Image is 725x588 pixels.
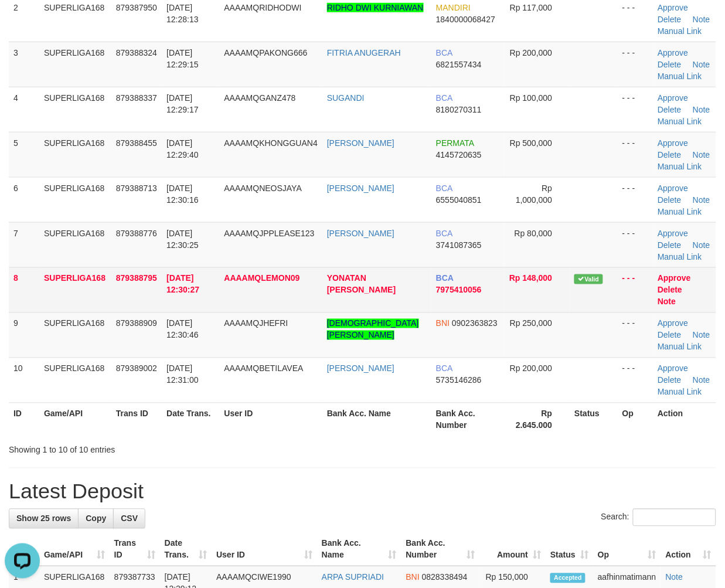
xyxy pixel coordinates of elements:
a: Note [658,297,676,307]
td: 6 [9,177,39,222]
a: Note [693,240,710,250]
span: Rp 200,000 [510,364,552,373]
span: BNI [436,319,450,328]
td: - - - [618,177,653,222]
a: Approve [658,274,691,283]
span: [DATE] 12:31:00 [166,364,199,385]
h1: Latest Deposit [9,480,716,504]
a: Delete [658,240,681,250]
a: Manual Link [658,342,702,352]
th: Op [618,403,653,436]
a: FITRIA ANUGERAH [327,48,401,57]
th: User ID: activate to sort column ascending [212,533,317,566]
td: SUPERLIGA168 [39,132,111,177]
span: MANDIRI [436,3,471,12]
button: Open LiveChat chat widget [5,5,40,40]
a: Delete [658,195,681,205]
th: ID: activate to sort column descending [9,533,39,566]
span: 879388455 [116,138,157,148]
span: 879388324 [116,48,157,57]
span: Show 25 rows [16,514,71,524]
span: Copy 6821557434 to clipboard [436,60,482,69]
span: Rp 117,000 [510,3,552,12]
span: [DATE] 12:30:46 [166,319,199,340]
span: Copy 4145720635 to clipboard [436,150,482,159]
a: Approve [658,48,688,57]
th: Op: activate to sort column ascending [593,533,661,566]
th: Game/API [39,403,111,436]
a: [PERSON_NAME] [327,364,394,373]
a: Approve [658,93,688,103]
a: CSV [113,509,145,529]
a: Manual Link [658,72,702,81]
a: Manual Link [658,207,702,216]
td: 7 [9,222,39,267]
span: 879388337 [116,93,157,103]
input: Search: [633,509,716,526]
a: [PERSON_NAME] [327,229,394,238]
span: PERMATA [436,138,474,148]
td: SUPERLIGA168 [39,42,111,87]
a: Delete [658,285,682,295]
span: BCA [436,364,452,373]
span: [DATE] 12:30:27 [166,274,199,295]
div: Showing 1 to 10 of 10 entries [9,440,293,456]
span: Copy 5735146286 to clipboard [436,376,482,385]
span: Rp 500,000 [510,138,552,148]
span: [DATE] 12:28:13 [166,3,199,24]
a: Note [693,376,710,385]
th: Bank Acc. Number: activate to sort column ascending [401,533,480,566]
th: Action [653,403,716,436]
th: ID [9,403,39,436]
span: [DATE] 12:29:15 [166,48,199,69]
span: 879388713 [116,183,157,193]
th: Amount: activate to sort column ascending [480,533,546,566]
a: Note [693,15,710,24]
span: BCA [436,274,454,283]
a: Manual Link [658,162,702,171]
td: - - - [618,358,653,403]
span: Rp 200,000 [510,48,552,57]
td: - - - [618,42,653,87]
a: Note [693,60,710,69]
td: SUPERLIGA168 [39,222,111,267]
span: [DATE] 12:29:40 [166,138,199,159]
a: [PERSON_NAME] [327,138,394,148]
span: Rp 1,000,000 [516,183,552,205]
span: 879388795 [116,274,157,283]
span: Rp 100,000 [510,93,552,103]
span: BCA [436,93,452,103]
span: AAAAMQLEMON09 [224,274,300,283]
span: Copy 1840000068427 to clipboard [436,15,495,24]
span: 879389002 [116,364,157,373]
span: Valid transaction [574,274,603,284]
th: Trans ID: activate to sort column ascending [110,533,160,566]
td: 4 [9,87,39,132]
span: 879388909 [116,319,157,328]
th: Action: activate to sort column ascending [661,533,716,566]
a: Delete [658,60,681,69]
span: BCA [436,229,452,238]
td: 3 [9,42,39,87]
th: Bank Acc. Name [322,403,431,436]
span: Rp 250,000 [510,319,552,328]
a: Manual Link [658,26,702,36]
td: 9 [9,312,39,358]
span: CSV [121,514,138,524]
td: SUPERLIGA168 [39,358,111,403]
a: Copy [78,509,114,529]
span: AAAAMQNEOSJAYA [224,183,302,193]
a: Delete [658,331,681,340]
span: [DATE] 12:30:25 [166,229,199,250]
span: Copy 0828338494 to clipboard [422,573,468,582]
a: Manual Link [658,388,702,397]
td: - - - [618,312,653,358]
a: Approve [658,138,688,148]
span: AAAAMQBETILAVEA [224,364,304,373]
a: Delete [658,376,681,385]
td: SUPERLIGA168 [39,312,111,358]
span: AAAAMQJHEFRI [224,319,288,328]
a: Approve [658,229,688,238]
a: Approve [658,3,688,12]
td: 8 [9,267,39,312]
